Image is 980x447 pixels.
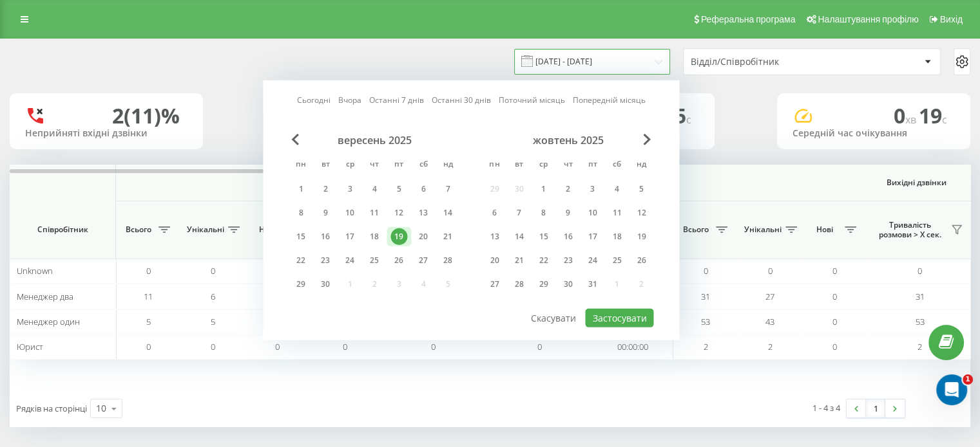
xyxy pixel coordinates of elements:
div: 27 [486,276,503,293]
span: 5 [211,316,215,327]
div: 1 [535,181,552,197]
span: c [942,113,947,127]
span: Вихід [940,14,963,24]
a: Поточний місяць [499,94,565,106]
div: 24 [341,252,358,269]
div: пт 26 вер 2025 р. [387,251,411,270]
span: 0 [431,341,436,352]
div: ср 10 вер 2025 р. [338,203,362,223]
div: 12 [633,205,649,221]
abbr: субота [414,156,433,175]
div: сб 4 жовт 2025 р. [604,179,629,199]
div: пн 6 жовт 2025 р. [482,203,506,223]
span: Unknown [17,265,53,277]
div: 14 [439,205,456,221]
div: 19 [633,228,649,245]
div: 17 [584,228,600,245]
div: чт 4 вер 2025 р. [362,179,387,199]
div: Середній час очікування [793,128,955,139]
div: нд 28 вер 2025 р. [436,251,460,270]
div: 17 [341,228,358,245]
span: 31 [701,291,710,302]
div: вт 30 вер 2025 р. [313,275,338,294]
iframe: Intercom live chat [936,374,967,405]
div: 3 [584,181,600,197]
abbr: понеділок [291,156,311,175]
div: нд 7 вер 2025 р. [436,179,460,199]
div: 26 [633,252,649,269]
div: 9 [559,205,576,221]
div: 21 [439,228,456,245]
div: сб 25 жовт 2025 р. [604,251,629,270]
div: Неприйняті вхідні дзвінки [25,128,187,139]
div: 23 [559,252,576,269]
span: 27 [765,291,774,302]
abbr: неділя [631,156,651,175]
div: 31 [584,276,600,293]
span: Менеджер два [17,291,73,302]
abbr: понеділок [485,156,504,175]
span: c [686,113,691,127]
div: чт 25 вер 2025 р. [362,251,387,270]
div: 1 [293,181,309,197]
div: 29 [293,276,309,293]
span: Previous Month [291,134,299,145]
span: Всього [680,224,712,235]
div: вт 7 жовт 2025 р. [506,203,531,223]
div: сб 6 вер 2025 р. [411,179,436,199]
div: чт 9 жовт 2025 р. [555,203,580,223]
div: вересень 2025 [289,134,460,147]
div: пн 1 вер 2025 р. [289,179,313,199]
div: пт 31 жовт 2025 р. [580,275,604,294]
span: 53 [916,316,925,327]
div: 1 - 4 з 4 [812,401,840,414]
span: 43 [765,316,774,327]
span: 0 [537,341,542,352]
span: 5 [146,316,151,327]
span: Всього [122,224,155,235]
div: 28 [510,276,527,293]
span: Унікальні [744,224,782,235]
div: 9 [317,205,334,221]
div: 10 [341,205,358,221]
div: 10 [584,205,600,221]
abbr: четвер [558,156,577,175]
div: 5 [633,181,649,197]
abbr: четвер [365,156,384,175]
div: 18 [608,228,625,245]
span: Реферальна програма [701,14,796,24]
div: ср 3 вер 2025 р. [338,179,362,199]
div: 27 [415,252,432,269]
div: вт 23 вер 2025 р. [313,251,338,270]
div: 4 [366,181,383,197]
span: 0 [275,341,280,352]
a: Останні 7 днів [369,94,424,106]
span: Менеджер один [17,316,80,327]
div: пн 8 вер 2025 р. [289,203,313,223]
div: 25 [608,252,625,269]
span: 0 [832,341,837,352]
div: 16 [559,228,576,245]
div: ср 15 жовт 2025 р. [531,227,555,246]
span: 0 [768,265,773,277]
span: Нові [251,224,283,235]
div: нд 21 вер 2025 р. [436,227,460,246]
div: 11 [366,205,383,221]
div: ср 8 жовт 2025 р. [531,203,555,223]
span: 0 [704,265,708,277]
div: 3 [341,181,358,197]
div: 28 [439,252,456,269]
button: Застосувати [585,309,653,327]
abbr: п’ятниця [582,156,602,175]
span: Юрист [17,341,43,352]
abbr: середа [533,156,553,175]
div: вт 16 вер 2025 р. [313,227,338,246]
abbr: субота [607,156,626,175]
div: пт 19 вер 2025 р. [387,227,411,246]
div: сб 11 жовт 2025 р. [604,203,629,223]
span: 0 [146,341,151,352]
div: 22 [535,252,552,269]
div: сб 27 вер 2025 р. [411,251,436,270]
div: ср 24 вер 2025 р. [338,251,362,270]
div: 2 [317,181,334,197]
